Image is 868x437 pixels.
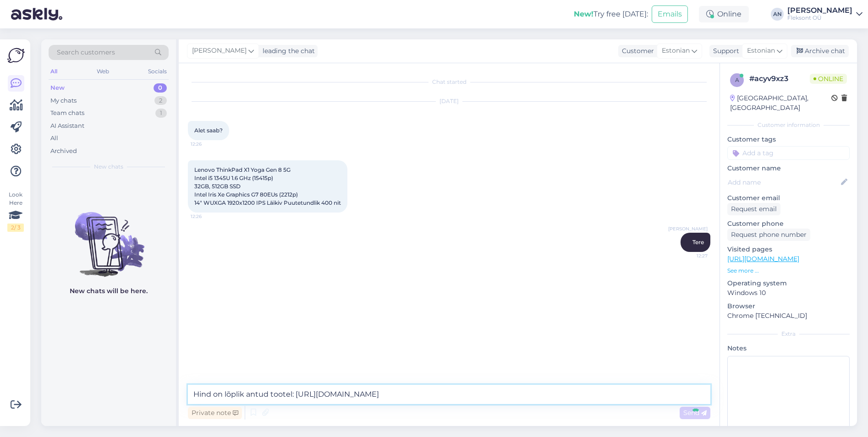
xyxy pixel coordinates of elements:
p: Operating system [727,279,850,288]
p: Browser [727,301,850,311]
div: Web [95,66,111,77]
input: Add a tag [727,146,850,160]
b: New! [574,10,593,18]
div: All [49,66,59,77]
span: Tere [692,239,704,246]
p: See more ... [727,267,850,275]
span: [PERSON_NAME] [192,46,247,56]
div: Customer [618,46,654,56]
div: [DATE] [188,97,710,105]
span: 12:26 [191,213,225,220]
div: Look Here [7,191,24,232]
div: All [50,134,58,143]
span: 12:26 [191,141,225,147]
span: Estonian [747,46,775,56]
div: Online [699,6,749,22]
span: 12:27 [673,252,708,259]
div: # acyv9xz3 [749,73,810,84]
img: Askly Logo [7,47,25,64]
a: [URL][DOMAIN_NAME] [727,255,799,263]
button: Emails [652,5,688,23]
span: [PERSON_NAME] [668,225,708,232]
p: Customer tags [727,135,850,144]
div: 1 [155,109,167,118]
span: Lenovo ThinkPad X1 Yoga Gen 8 5G Intel i5 1345U 1.6 GHz (15415p) 32GB, 512GB SSD Intel Iris Xe Gr... [194,166,341,206]
p: Visited pages [727,245,850,254]
div: Chat started [188,78,710,86]
span: New chats [94,163,123,171]
div: Socials [146,66,169,77]
div: 2 [154,96,167,105]
span: Search customers [57,48,115,57]
span: Alet saab? [194,127,223,134]
div: AI Assistant [50,121,84,131]
span: Online [810,74,847,84]
div: Team chats [50,109,84,118]
input: Add name [728,177,839,187]
div: Archived [50,147,77,156]
div: Extra [727,330,850,338]
div: leading the chat [259,46,315,56]
div: Support [709,46,739,56]
p: Customer name [727,164,850,173]
div: [GEOGRAPHIC_DATA], [GEOGRAPHIC_DATA] [730,93,831,113]
div: My chats [50,96,77,105]
div: Request email [727,203,780,215]
p: Windows 10 [727,288,850,298]
p: Customer email [727,193,850,203]
div: Try free [DATE]: [574,9,648,20]
p: New chats will be here. [70,286,148,296]
div: Customer information [727,121,850,129]
div: 0 [154,83,167,93]
span: Estonian [662,46,690,56]
div: Archive chat [791,45,849,57]
a: [PERSON_NAME]Fleksont OÜ [787,7,863,22]
p: Customer phone [727,219,850,229]
div: New [50,83,65,93]
p: Chrome [TECHNICAL_ID] [727,311,850,321]
div: [PERSON_NAME] [787,7,852,14]
span: a [735,76,739,83]
div: AN [771,8,784,21]
img: No chats [41,196,176,278]
div: 2 / 3 [7,224,24,232]
div: Fleksont OÜ [787,14,852,22]
div: Request phone number [727,229,810,241]
p: Notes [727,344,850,353]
